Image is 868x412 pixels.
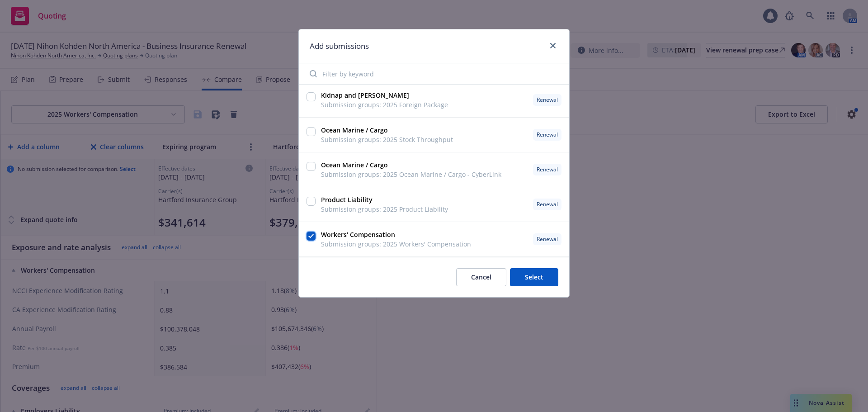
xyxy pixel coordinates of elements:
span: Renewal [537,235,558,243]
strong: Product Liability [321,195,373,204]
h1: Add submissions [310,40,369,52]
button: Cancel [456,268,506,286]
span: Renewal [537,96,558,104]
span: Submission groups: 2025 Ocean Marine / Cargo - CyberLink [321,170,501,179]
span: Renewal [537,166,558,174]
span: Submission groups: 2025 Product Liability [321,204,448,214]
strong: Ocean Marine / Cargo [321,126,388,134]
strong: Workers' Compensation [321,230,395,239]
a: close [547,40,558,51]
input: Filter by keyword [304,65,564,83]
strong: Ocean Marine / Cargo [321,161,388,169]
span: Submission groups: 2025 Foreign Package [321,100,448,109]
strong: Kidnap and [PERSON_NAME] [321,91,409,99]
span: Renewal [537,131,558,139]
span: Submission groups: 2025 Stock Throughput [321,135,453,144]
span: Renewal [537,200,558,208]
button: Select [510,268,558,286]
span: Submission groups: 2025 Workers' Compensation [321,239,471,249]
